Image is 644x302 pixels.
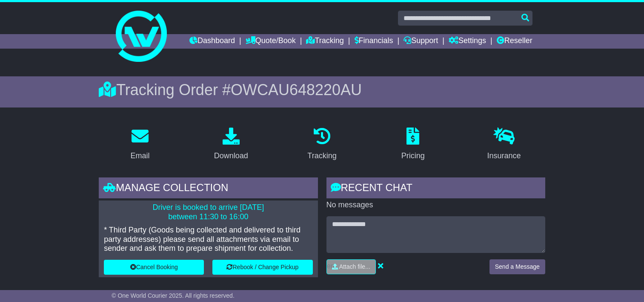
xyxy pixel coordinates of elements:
div: Download [214,150,248,162]
p: No messages [326,200,545,210]
p: * Third Party (Goods being collected and delivered to third party addresses) please send all atta... [104,226,312,253]
button: Send a Message [489,259,545,274]
a: Insurance [481,125,526,165]
div: Pricing [401,150,425,162]
div: Email [131,150,150,162]
a: Download [209,125,254,165]
div: Tracking [307,150,336,162]
div: Manage collection [99,177,318,200]
a: Pricing [396,125,430,165]
button: Rebook / Change Pickup [212,260,312,275]
button: Cancel Booking [104,260,204,275]
a: Quote/Book [246,34,296,49]
p: Driver is booked to arrive [DATE] between 11:30 to 16:00 [104,203,312,221]
span: © One World Courier 2025. All rights reserved. [112,292,235,299]
a: Tracking [302,125,342,165]
span: OWCAU648220AU [231,81,362,99]
a: Financials [355,34,393,49]
a: Support [404,34,438,49]
a: Reseller [497,34,532,49]
a: Settings [449,34,486,49]
a: Dashboard [189,34,235,49]
div: RECENT CHAT [326,177,545,200]
div: Insurance [487,150,521,162]
a: Email [125,125,155,165]
a: Tracking [306,34,343,49]
div: Tracking Order # [99,81,545,99]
